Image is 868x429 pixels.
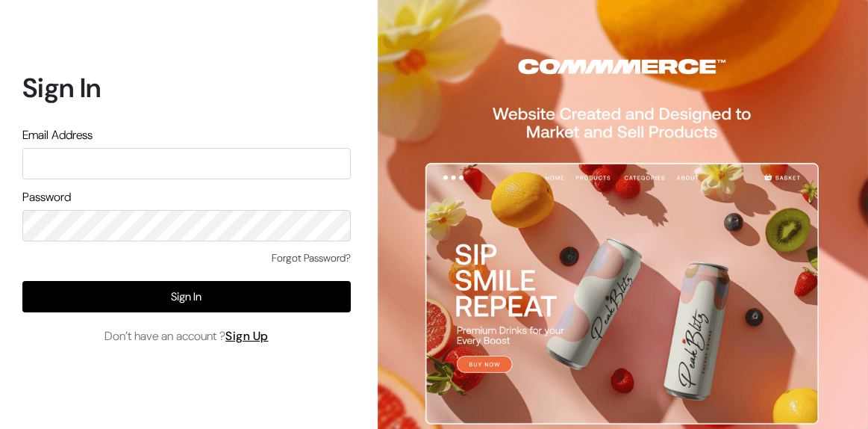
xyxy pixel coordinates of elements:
[225,328,269,344] a: Sign Up
[272,250,351,266] a: Forgot Password?
[104,327,269,345] span: Don’t have an account ?
[22,72,351,104] h1: Sign In
[22,126,93,144] label: Email Address
[22,188,71,206] label: Password
[22,281,351,312] button: Sign In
